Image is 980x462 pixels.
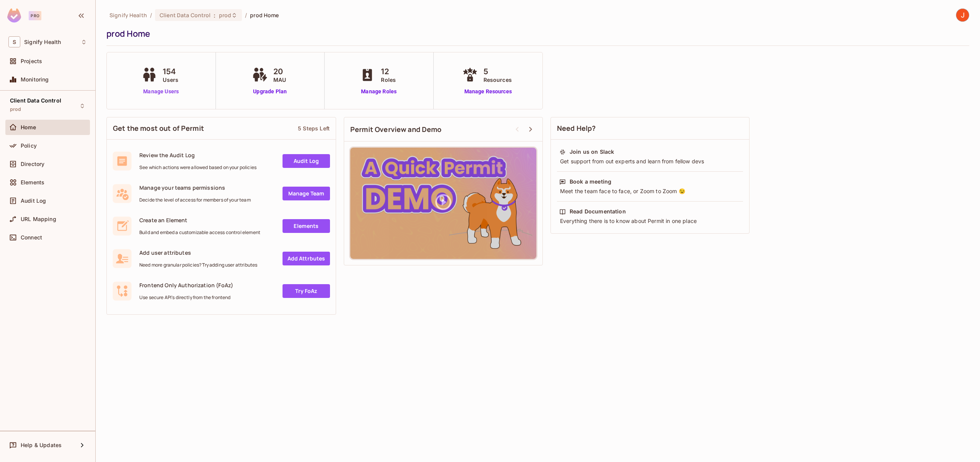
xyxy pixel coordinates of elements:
span: prod [219,11,232,19]
span: Home [21,124,36,130]
span: Use secure API's directly from the frontend [139,294,233,301]
span: Build and embed a customizable access control element [139,229,260,236]
div: Meet the team face to face, or Zoom to Zoom 😉 [559,187,741,195]
span: Directory [21,161,44,167]
span: 20 [273,66,286,77]
div: Read Documentation [570,208,626,215]
span: : [213,12,216,18]
li: / [150,11,152,19]
span: Users [163,76,178,84]
div: Join us on Slack [570,148,614,156]
span: Client Data Control [160,11,211,19]
span: 5 [483,66,512,77]
a: Manage Roles [358,88,400,96]
li: / [245,11,247,19]
span: Need Help? [557,124,596,133]
div: prod Home [106,28,965,39]
span: prod Home [250,11,279,19]
a: Manage Resources [461,88,516,96]
span: Add user attributes [139,249,257,256]
span: 12 [381,66,396,77]
span: URL Mapping [21,216,56,222]
span: S [8,36,20,47]
span: Review the Audit Log [139,151,256,159]
div: Everything there is to know about Permit in one place [559,217,741,225]
span: Elements [21,179,44,185]
a: Elements [283,219,330,233]
span: Resources [483,76,512,84]
span: Projects [21,58,42,64]
span: prod [10,106,21,112]
img: Justin Catterton [956,9,969,21]
a: Try FoAz [283,284,330,298]
span: Create an Element [139,216,260,224]
a: Manage Team [283,187,330,200]
span: Monitoring [21,76,49,83]
span: 154 [163,66,178,77]
span: the active workspace [109,11,147,19]
span: Audit Log [21,198,46,204]
a: Manage Users [140,88,182,96]
span: MAU [273,76,286,84]
div: Get support from out experts and learn from fellow devs [559,158,741,165]
a: Upgrade Plan [250,88,290,96]
a: Add Attrbutes [283,252,330,265]
span: Get the most out of Permit [113,124,204,133]
div: Pro [29,11,41,20]
span: Permit Overview and Demo [350,125,442,134]
div: Book a meeting [570,178,611,185]
img: SReyMgAAAABJRU5ErkJggg== [7,8,21,23]
span: See which actions were allowed based on your policies [139,164,256,171]
span: Roles [381,76,396,84]
span: Need more granular policies? Try adding user attributes [139,262,257,268]
span: Connect [21,234,42,241]
span: Policy [21,143,37,149]
span: Workspace: Signify Health [24,39,61,45]
span: Client Data Control [10,98,61,104]
span: Decide the level of access for members of your team [139,197,251,203]
a: Audit Log [283,154,330,168]
span: Help & Updates [21,442,62,448]
div: 5 Steps Left [298,125,330,132]
span: Manage your teams permissions [139,184,251,191]
span: Frontend Only Authorization (FoAz) [139,281,233,289]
